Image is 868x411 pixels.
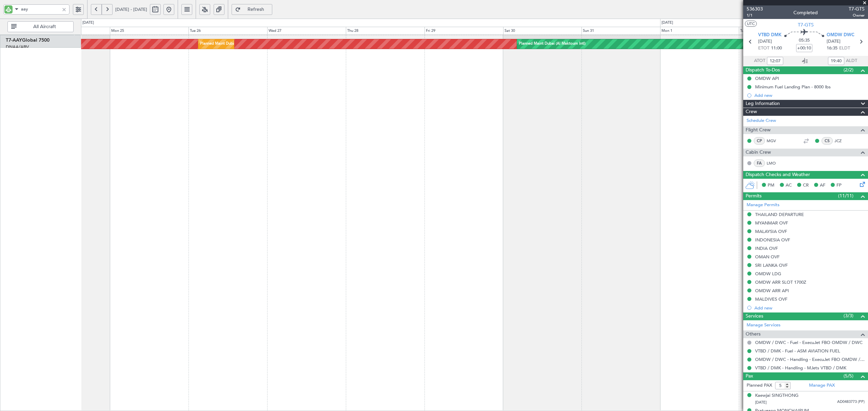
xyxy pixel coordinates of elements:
span: OMDW DWC [827,32,854,39]
div: MALAYSIA OVF [755,229,787,234]
span: 536303 [747,5,763,13]
a: LMO [767,160,782,166]
span: Leg Information [746,100,780,108]
span: Others [746,330,761,338]
a: Manage Services [747,322,781,329]
span: Flight Crew [746,126,771,134]
span: 1/1 [747,13,763,18]
div: OMDW LDG [755,271,781,277]
div: Add new [754,305,865,311]
div: Thu 28 [346,27,425,35]
span: 11:00 [771,45,782,52]
span: FP [836,182,842,189]
a: VTBD / DMK - Handling - MJets VTBD / DMK [755,365,846,371]
div: [DATE] [662,20,673,26]
div: Add new [754,92,865,98]
span: Dispatch Checks and Weather [746,171,810,179]
span: ETOT [758,45,769,52]
span: ATOT [754,58,765,64]
span: (2/2) [844,66,853,73]
div: OMDW ARR API [755,288,789,294]
span: [DATE] [827,38,841,45]
div: Fri 29 [425,27,503,35]
div: [DATE] [82,20,94,26]
span: Dispatch To-Dos [746,66,780,74]
span: CR [803,182,809,189]
span: Owner [849,13,865,18]
a: OMDW / DWC - Fuel - ExecuJet FBO OMDW / DWC [755,340,863,345]
input: --:-- [828,57,844,65]
a: MGV [767,138,782,144]
div: THAILAND DEPARTURE [755,212,804,217]
span: Crew [746,108,757,116]
span: [DATE] - [DATE] [115,6,147,13]
span: Refresh [242,7,270,12]
a: Manage Permits [747,202,780,209]
span: Services [746,312,763,320]
span: PM [768,182,774,189]
a: VTBD / DMK - Fuel - ASM AVIATION FUEL [755,348,840,354]
div: Planned Maint Dubai (Al Maktoum Intl) [519,39,586,49]
span: T7-GTS [798,21,814,28]
span: AD0483773 (PP) [837,399,865,405]
span: [DATE] [755,400,767,405]
span: 05:35 [799,37,810,44]
a: Schedule Crew [747,117,776,124]
a: Manage PAX [809,382,835,389]
span: Cabin Crew [746,149,771,156]
div: MALDIVES OVF [755,296,787,302]
div: CS [822,137,833,145]
div: SRI LANKA OVF [755,262,788,268]
a: DNAA/ABV [6,44,29,50]
span: 16:35 [827,45,837,52]
div: INDONESIA OVF [755,237,790,243]
input: A/C (Reg. or Type) [21,4,59,14]
div: FA [754,159,765,167]
button: All Aircraft [7,21,74,32]
button: UTC [745,21,757,27]
div: CP [754,137,765,145]
span: T7-AAY [6,38,22,43]
div: Kaewjai SINGTHONG [755,392,798,399]
span: (11/11) [838,192,853,199]
div: Sun 31 [581,27,660,35]
span: [DATE] [758,38,772,45]
div: Planned Maint Dubai (Al Maktoum Intl) [200,39,267,49]
div: Wed 27 [267,27,346,35]
span: AF [820,182,825,189]
div: OMAN OVF [755,254,780,260]
span: (5/5) [844,372,853,380]
span: All Aircraft [18,24,71,29]
span: Pax [746,372,753,380]
span: ELDT [839,45,850,52]
label: Planned PAX [747,382,772,389]
div: Minimum Fuel Landing Plan - 8000 lbs [755,84,831,90]
span: T7-GTS [849,5,865,13]
div: OMDW API [755,75,779,81]
span: ALDT [846,58,857,64]
div: Tue 26 [189,27,267,35]
span: Permits [746,192,762,200]
div: Tue 2 [739,27,817,35]
span: (3/3) [844,312,853,319]
div: Completed [793,9,818,16]
a: JCZ [834,138,850,144]
button: Refresh [232,4,272,15]
div: Sat 30 [503,27,582,35]
div: OMDW ARR SLOT 1700Z [755,279,806,285]
div: MYANMAR OVF [755,220,788,226]
a: T7-AAYGlobal 7500 [6,38,50,43]
input: --:-- [767,57,783,65]
div: Mon 25 [110,27,189,35]
span: VTBD DMK [758,32,782,39]
div: INDIA OVF [755,245,778,251]
a: OMDW / DWC - Handling - ExecuJet FBO OMDW / DWC [755,356,865,362]
span: AC [786,182,792,189]
div: Mon 1 [660,27,739,35]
